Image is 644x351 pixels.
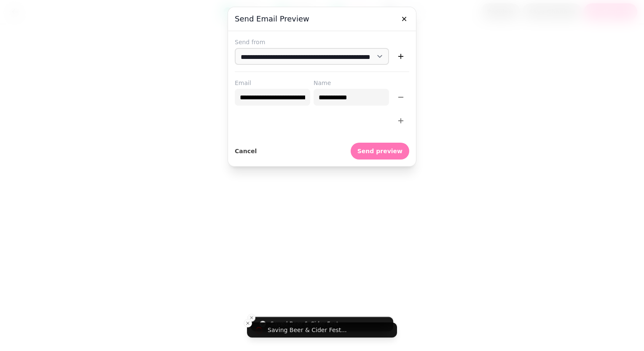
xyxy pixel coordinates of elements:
label: Send from [235,38,409,46]
label: Name [314,79,389,87]
span: Cancel [235,148,257,154]
span: Send preview [357,148,402,154]
label: Email [235,79,310,87]
h3: Send email preview [235,14,409,24]
button: Send preview [351,143,409,160]
button: Cancel [235,143,257,160]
